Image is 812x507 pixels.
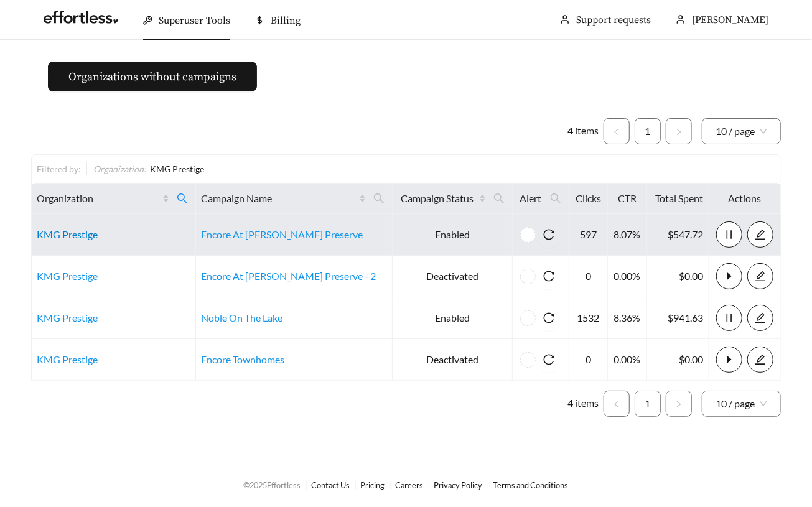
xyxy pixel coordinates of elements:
li: Next Page [666,118,692,144]
span: left [613,401,620,408]
td: $0.00 [647,256,709,297]
button: reload [536,347,562,373]
a: Privacy Policy [434,480,483,490]
button: edit [747,221,773,248]
a: KMG Prestige [37,270,98,282]
button: pause [716,305,742,331]
span: KMG Prestige [150,164,204,174]
button: caret-right [716,263,742,289]
span: search [545,188,566,208]
a: Careers [396,480,424,490]
th: Total Spent [647,184,709,214]
td: $941.63 [647,297,709,339]
a: edit [747,353,773,365]
th: Actions [709,184,781,214]
button: caret-right [716,347,742,373]
span: Superuser Tools [159,14,230,27]
td: Enabled [393,214,513,256]
span: reload [536,312,562,323]
td: 0 [569,256,607,297]
span: right [675,128,683,136]
div: Filtered by: [37,162,86,175]
li: 1 [635,118,661,144]
button: edit [747,305,773,331]
td: $0.00 [647,339,709,381]
button: reload [536,221,562,248]
a: KMG Prestige [37,312,98,323]
td: 0.00% [608,256,647,297]
span: Campaign Name [201,191,356,206]
a: 1 [635,391,660,416]
button: reload [536,305,562,331]
li: Previous Page [604,391,630,417]
a: Pricing [361,480,385,490]
a: Encore Townhomes [201,353,284,365]
span: Organization : [93,164,146,174]
li: 4 items [567,391,599,417]
li: 1 [635,391,661,417]
button: pause [716,221,742,248]
a: KMG Prestige [37,353,98,365]
span: Campaign Status [398,191,477,206]
span: search [488,188,510,208]
li: Previous Page [604,118,630,144]
a: KMG Prestige [37,228,98,240]
span: [PERSON_NAME] [692,14,768,26]
button: Organizations without campaigns [48,62,257,91]
a: Encore At [PERSON_NAME] Preserve [201,228,363,240]
span: search [550,193,561,204]
span: Organization [37,191,160,206]
button: left [604,391,630,417]
span: Alert [518,191,543,206]
span: caret-right [717,271,742,282]
td: Enabled [393,297,513,339]
td: 597 [569,214,607,256]
td: 0.00% [608,339,647,381]
button: edit [747,263,773,289]
button: right [666,118,692,144]
button: left [604,118,630,144]
span: search [493,193,505,204]
span: 10 / page [716,391,767,416]
button: right [666,391,692,417]
span: right [675,401,683,408]
td: 8.07% [608,214,647,256]
button: edit [747,347,773,373]
span: caret-right [717,354,742,365]
a: Support requests [576,14,651,26]
span: reload [536,271,562,282]
span: edit [748,229,773,240]
a: 1 [635,119,660,144]
a: edit [747,228,773,240]
span: reload [536,354,562,365]
a: Terms and Conditions [493,480,569,490]
div: Page Size [702,391,781,417]
span: edit [748,271,773,282]
th: Clicks [569,184,607,214]
span: search [177,193,188,204]
td: Deactivated [393,339,513,381]
td: 8.36% [608,297,647,339]
span: reload [536,229,562,240]
span: search [373,193,385,204]
span: © 2025 Effortless [244,480,301,490]
td: 0 [569,339,607,381]
span: Billing [271,14,301,27]
span: search [172,188,193,208]
span: Organizations without campaigns [68,68,236,85]
th: CTR [608,184,647,214]
a: Contact Us [312,480,350,490]
span: 10 / page [716,119,767,144]
a: edit [747,312,773,323]
span: search [368,188,390,208]
span: edit [748,312,773,323]
li: 4 items [567,118,599,144]
span: pause [717,312,742,323]
a: Noble On The Lake [201,312,282,323]
td: $547.72 [647,214,709,256]
li: Next Page [666,391,692,417]
span: pause [717,229,742,240]
td: Deactivated [393,256,513,297]
a: Encore At [PERSON_NAME] Preserve - 2 [201,270,376,282]
div: Page Size [702,118,781,144]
